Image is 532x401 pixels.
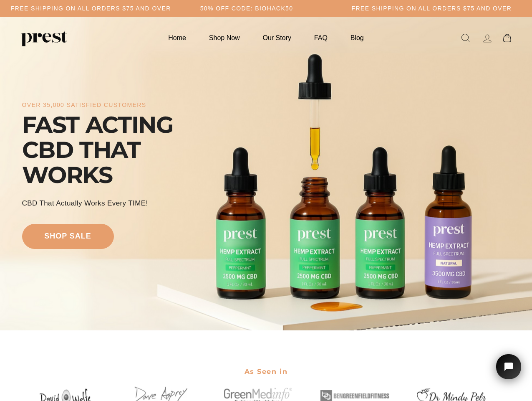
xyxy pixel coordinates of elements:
[22,362,510,381] h2: As Seen in
[199,30,250,46] a: Shop Now
[485,343,532,401] iframe: Tidio Chat
[21,30,67,46] img: PREST ORGANICS
[22,224,114,249] a: shop sale
[22,198,148,208] div: CBD That Actually Works every TIME!
[200,5,293,12] h5: 50% OFF CODE: BIOHACK50
[304,30,338,46] a: FAQ
[11,5,171,12] h5: Free Shipping on all orders $75 and over
[252,30,302,46] a: Our Story
[340,30,374,46] a: Blog
[158,30,374,46] ul: Primary
[158,30,197,46] a: Home
[22,102,146,109] div: over 35,000 satisfied customers
[352,5,512,12] h5: Free Shipping on all orders $75 and over
[22,112,210,188] div: FAST ACTING CBD THAT WORKS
